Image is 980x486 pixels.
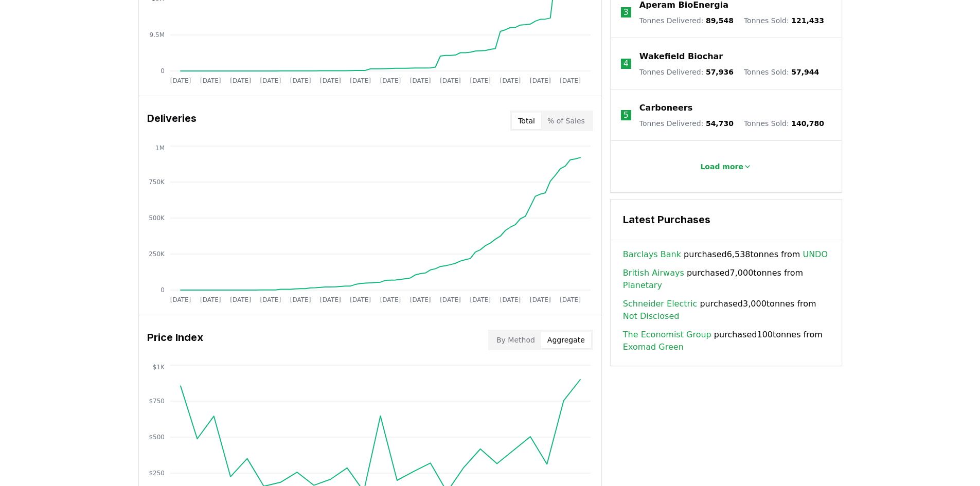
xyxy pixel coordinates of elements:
[639,15,734,26] p: Tonnes Delivered :
[170,296,191,303] tspan: [DATE]
[623,329,829,353] span: purchased 100 tonnes from
[149,31,164,39] tspan: 9.5M
[230,77,251,84] tspan: [DATE]
[560,296,581,303] tspan: [DATE]
[149,214,165,222] tspan: 500K
[470,77,491,84] tspan: [DATE]
[623,267,829,292] span: purchased 7,000 tonnes from
[639,102,692,114] a: Carboneers
[490,332,541,348] button: By Method
[530,296,551,303] tspan: [DATE]
[147,111,197,131] h3: Deliveries
[161,286,165,294] tspan: 0
[149,470,165,477] tspan: $250
[623,109,629,121] p: 5
[500,296,521,303] tspan: [DATE]
[320,296,341,303] tspan: [DATE]
[560,77,581,84] tspan: [DATE]
[409,77,431,84] tspan: [DATE]
[623,6,629,19] p: 3
[230,296,251,303] tspan: [DATE]
[512,113,541,129] button: Total
[706,119,734,128] span: 54,730
[260,296,281,303] tspan: [DATE]
[152,364,165,371] tspan: $1K
[541,332,591,348] button: Aggregate
[155,145,165,152] tspan: 1M
[623,298,697,310] a: Schneider Electric
[623,212,829,227] h3: Latest Purchases
[541,113,591,129] button: % of Sales
[623,329,711,341] a: The Economist Group
[791,68,819,76] span: 57,944
[149,250,165,258] tspan: 250K
[744,67,819,77] p: Tonnes Sold :
[149,398,165,405] tspan: $750
[200,77,221,84] tspan: [DATE]
[530,77,551,84] tspan: [DATE]
[692,156,760,177] button: Load more
[170,77,191,84] tspan: [DATE]
[623,248,681,261] a: Barclays Bank
[623,248,828,261] span: purchased 6,538 tonnes from
[147,330,203,350] h3: Price Index
[440,77,461,84] tspan: [DATE]
[706,16,734,25] span: 89,548
[700,161,743,172] p: Load more
[380,77,401,84] tspan: [DATE]
[639,118,734,129] p: Tonnes Delivered :
[149,178,165,186] tspan: 750K
[623,298,829,322] span: purchased 3,000 tonnes from
[260,77,281,84] tspan: [DATE]
[440,296,461,303] tspan: [DATE]
[409,296,431,303] tspan: [DATE]
[623,310,680,322] a: Not Disclosed
[161,67,165,75] tspan: 0
[791,119,824,128] span: 140,780
[623,279,662,292] a: Planetary
[623,58,629,70] p: 4
[290,296,311,303] tspan: [DATE]
[791,16,824,25] span: 121,433
[623,341,684,353] a: Exomad Green
[290,77,311,84] tspan: [DATE]
[200,296,221,303] tspan: [DATE]
[500,77,521,84] tspan: [DATE]
[639,50,723,63] a: Wakefield Biochar
[623,267,684,279] a: British Airways
[639,67,734,77] p: Tonnes Delivered :
[470,296,491,303] tspan: [DATE]
[320,77,341,84] tspan: [DATE]
[744,118,824,129] p: Tonnes Sold :
[380,296,401,303] tspan: [DATE]
[149,434,165,441] tspan: $500
[350,77,371,84] tspan: [DATE]
[803,248,828,261] a: UNDO
[706,68,734,76] span: 57,936
[744,15,824,26] p: Tonnes Sold :
[350,296,371,303] tspan: [DATE]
